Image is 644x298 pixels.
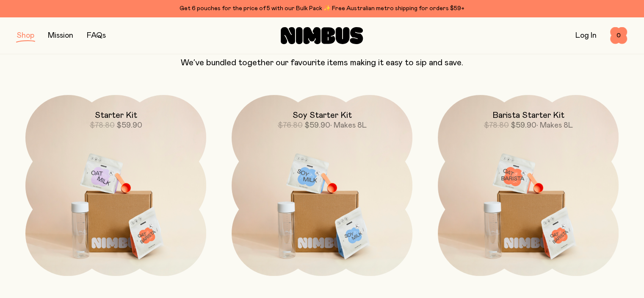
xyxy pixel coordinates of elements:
[95,110,137,120] h2: Starter Kit
[87,32,106,39] a: FAQs
[25,95,206,276] a: Starter Kit$78.80$59.90
[278,122,303,129] span: $76.80
[575,32,597,39] a: Log In
[511,122,536,129] span: $59.90
[330,122,367,129] span: • Makes 8L
[90,122,115,129] span: $78.80
[48,32,73,39] a: Mission
[536,122,573,129] span: • Makes 8L
[116,122,142,129] span: $59.90
[17,58,627,68] p: We’ve bundled together our favourite items making it easy to sip and save.
[610,27,627,44] button: 0
[484,122,509,129] span: $78.80
[232,95,412,276] a: Soy Starter Kit$76.80$59.90• Makes 8L
[293,110,352,120] h2: Soy Starter Kit
[492,110,564,120] h2: Barista Starter Kit
[304,122,330,129] span: $59.90
[17,3,627,14] div: Get 6 pouches for the price of 5 with our Bulk Pack ✨ Free Australian metro shipping for orders $59+
[438,95,619,276] a: Barista Starter Kit$78.80$59.90• Makes 8L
